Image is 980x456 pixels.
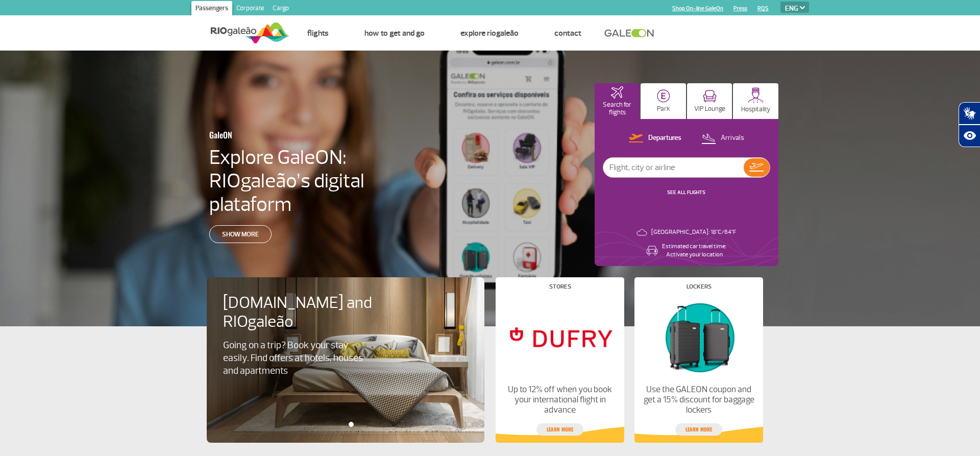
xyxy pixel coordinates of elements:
[643,298,754,376] img: Lockers
[687,83,732,119] button: VIP Lounge
[694,105,725,113] p: VIP Lounge
[364,28,425,38] a: How to get and go
[657,89,670,103] img: carParkingHome.svg
[643,385,754,415] p: Use the GALEON coupon and get a 15% discount for baggage lockers
[959,102,980,125] button: Abrir tradutor de língua de sinais.
[223,294,385,331] h4: [DOMAIN_NAME] and RIOgaleão
[554,28,581,38] a: Contact
[664,188,708,197] button: SEE ALL FLIGHTS
[733,83,778,119] button: Hospitality
[733,5,747,12] a: Press
[657,105,670,113] p: Park
[504,385,616,415] p: Up to 12% off when you book your international flight in advance
[626,132,684,145] button: Departures
[959,125,980,147] button: Abrir recursos assistivos.
[232,1,268,17] a: Corporate
[672,5,723,12] a: Shop On-line GaleOn
[209,124,380,146] h3: GaleON
[698,132,747,145] button: Arrivals
[307,28,329,38] a: Flights
[675,423,722,436] a: Learn more
[662,243,726,259] p: Estimated car travel time: Activate your location
[748,87,764,103] img: hospitality.svg
[268,1,293,17] a: Cargo
[611,86,623,99] img: airplaneHomeActive.svg
[223,294,468,377] a: [DOMAIN_NAME] and RIOgaleãoGoing on a trip? Book your stay easily. Find offers at hotels, houses ...
[460,28,519,38] a: Explore RIOgaleão
[703,90,717,103] img: vipRoom.svg
[209,146,430,216] h4: Explore GaleON: RIOgaleão’s digital plataform
[536,423,583,436] a: Learn more
[595,83,640,119] button: Search for flights
[504,298,616,376] img: Stores
[641,83,686,119] button: Park
[223,339,368,377] p: Going on a trip? Book your stay easily. Find offers at hotels, houses and apartments
[651,228,736,236] p: [GEOGRAPHIC_DATA]: 18°C/64°F
[549,284,571,290] h4: Stores
[757,5,769,12] a: RQS
[648,133,681,143] p: Departures
[667,189,705,196] a: SEE ALL FLIGHTS
[687,284,712,290] h4: Lockers
[600,101,635,116] p: Search for flights
[741,106,770,113] p: Hospitality
[603,158,744,177] input: Flight, city or airline
[721,133,744,143] p: Arrivals
[209,225,272,243] a: Show more
[191,1,232,17] a: Passengers
[959,102,980,147] div: Plugin de acessibilidade da Hand Talk.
